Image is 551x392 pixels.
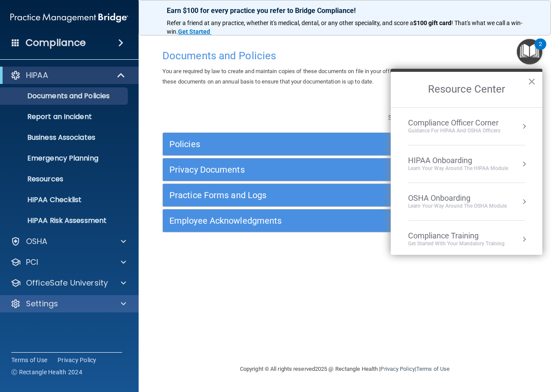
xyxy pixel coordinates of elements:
a: Practice Forms and Logs [169,188,520,202]
h4: Documents and Policies [162,50,527,61]
a: Employee Acknowledgments [169,214,520,228]
a: Terms of Use [416,366,450,372]
p: Earn $100 for every practice you refer to Bridge Compliance! [167,6,523,15]
div: Guidance for HIPAA and OSHA Officers [408,127,500,135]
div: HIPAA Onboarding [408,156,508,165]
h5: Policies [169,139,429,149]
div: 2 [539,44,542,55]
strong: $100 gift card [413,19,451,26]
h5: Privacy Documents [169,165,429,174]
a: Privacy Documents [169,163,520,177]
p: Emergency Planning [6,154,124,163]
p: Report an Incident [6,112,124,121]
a: Terms of Use [11,356,47,364]
a: OSHA [10,236,126,247]
div: Compliance Officer Corner [408,118,500,128]
span: Refer a friend at any practice, whether it's medical, dental, or any other speciality, and score a [167,19,413,26]
h2: Resource Center [391,72,542,107]
p: HIPAA Checklist [6,196,124,204]
span: Search Documents: [388,114,446,122]
div: Learn your way around the OSHA module [408,202,507,210]
a: HIPAA [10,70,126,80]
span: Ⓒ Rectangle Health 2024 [11,368,82,376]
div: Get Started with your mandatory training [408,240,505,247]
span: You are required by law to create and maintain copies of these documents on file in your office. ... [162,68,522,85]
p: OSHA [26,236,48,247]
div: Learn Your Way around the HIPAA module [408,165,508,172]
p: HIPAA Risk Assessment [6,216,124,225]
div: Compliance Training [408,231,505,241]
button: Open Resource Center, 2 new notifications [517,39,542,64]
h4: Compliance [26,37,86,49]
img: PMB logo [10,9,128,26]
div: Resource Center [391,69,542,255]
a: Privacy Policy [380,366,415,372]
h5: Employee Acknowledgments [169,216,429,225]
p: OfficeSafe University [26,278,108,288]
p: HIPAA [26,70,48,80]
a: Policies [169,137,520,151]
strong: Get Started [178,28,210,35]
a: Settings [10,299,126,309]
a: OfficeSafe University [10,278,126,288]
a: PCI [10,257,126,267]
div: Copyright © All rights reserved 2025 @ Rectangle Health | | [187,355,503,383]
h5: Practice Forms and Logs [169,190,429,200]
a: Get Started [178,28,211,35]
span: ! That's what we call a win-win. [167,19,522,35]
p: PCI [26,257,38,267]
p: Business Associates [6,133,124,142]
p: Settings [26,299,58,309]
a: Privacy Policy [58,356,97,364]
div: OSHA Onboarding [408,193,507,203]
p: Documents and Policies [6,92,124,100]
p: Resources [6,175,124,183]
button: Close [528,74,536,88]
